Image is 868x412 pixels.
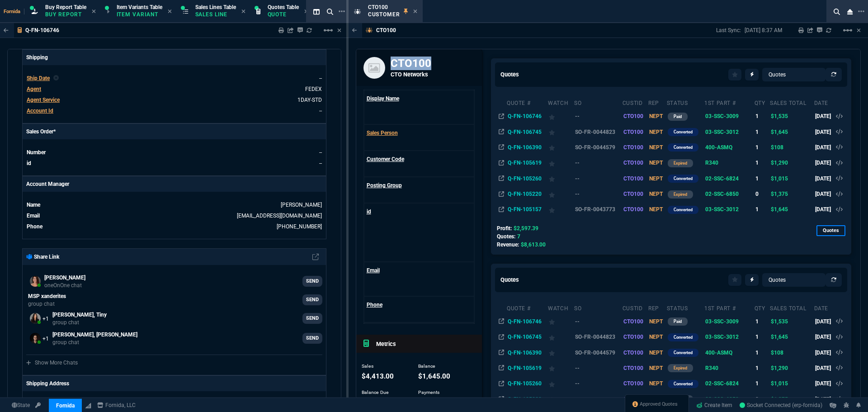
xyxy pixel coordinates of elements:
[506,186,547,202] td: Q-FN-105220
[499,206,504,213] nx-icon: Open In Opposite Panel
[769,360,814,376] td: $1,290
[26,85,322,94] tr: undefined
[754,392,769,407] td: 0
[26,211,322,220] tr: undefined
[364,125,474,151] tr: undefined
[574,109,622,124] td: --
[622,329,648,345] td: CTO100
[28,300,66,308] p: group chat
[648,96,666,109] th: Rep
[497,225,512,232] span: Profit:
[367,95,399,102] span: Display Name
[769,301,814,314] th: Sales Total
[574,329,622,345] td: SO-FR-0044823
[499,160,504,166] nx-icon: Open In Opposite Panel
[769,186,814,202] td: $1,375
[506,376,547,391] td: Q-FN-105260
[754,301,769,314] th: Qty
[364,151,474,177] tr: Name
[648,140,666,155] td: NEPT
[705,379,752,388] nx-fornida-value: SONICWALL TZ370 WIRELESS-AC TOTALSECURE - ESSENTIAL EDITION 1YR
[499,175,504,182] nx-icon: Open In Opposite Panel
[648,392,666,407] td: NEPT
[549,362,572,374] div: Add to Watchlist
[547,96,574,109] th: Watch
[754,124,769,139] td: 1
[52,311,107,319] p: [PERSON_NAME], Tiny
[705,206,739,213] span: 03-SSC-3012
[574,301,622,314] th: SO
[622,376,648,391] td: CTO100
[574,392,622,407] td: --
[547,301,574,314] th: Watch
[814,202,835,217] td: [DATE]
[705,349,752,357] nx-fornida-value: REF DELL 1.8TB SAS 3.5 12Gb/s HDD HYBRID
[117,4,162,10] span: Item Variants Table
[648,186,666,202] td: NEPT
[337,27,341,34] a: Hide Workbench
[506,171,547,186] td: Q-FN-105260
[754,140,769,155] td: 1
[705,365,718,371] span: R340
[549,141,572,154] div: Add to Watchlist
[769,345,814,360] td: $108
[705,175,752,183] nx-fornida-value: SONICWALL TZ370 WIRELESS-AC TOTALSECURE - ESSENTIAL EDITION 1YR
[574,186,622,202] td: --
[26,159,322,168] tr: undefined
[844,6,856,17] nx-icon: Close Workbench
[754,109,769,124] td: 1
[648,301,666,314] th: Rep
[705,333,752,341] nx-fornida-value: SonicWall TZ470 Promotional Tradeup With 3YR EPSS and CSE for 1 YR
[857,27,861,34] a: Hide Workbench
[506,124,547,139] td: Q-FN-106745
[674,334,693,341] p: converted
[499,113,504,119] nx-icon: Open In Opposite Panel
[391,70,475,79] h5: CTO Networks
[27,160,31,166] span: id
[26,360,78,366] a: Show More Chats
[574,155,622,170] td: --
[413,8,417,15] nx-icon: Close Tab
[674,191,687,198] p: expired
[674,113,682,120] p: paid
[514,225,538,232] span: $2,597.39
[754,314,769,329] td: 1
[705,317,752,326] nx-fornida-value: SONICWALL TZ370 WIRELESS-AC PROMOTIONAL TRADEUP WITH 3 YR APSS AND CSE FOR 1 YR SIA -
[44,274,85,282] p: [PERSON_NAME]
[362,363,373,369] span: Sales
[705,113,739,119] span: 03-SSC-3009
[26,379,69,388] p: Shipping Address
[622,345,648,360] td: CTO100
[705,190,752,198] nx-fornida-value: SONICWALL TZ270 WIRELESS-AC TOTALSECURE - ADVANCED EDITION 1YR
[23,176,326,192] p: Account Manager
[816,225,845,236] p: Quotes
[352,27,357,33] nx-icon: Back to Table
[622,392,648,407] td: CTO100
[27,86,41,92] span: Agent
[674,349,693,356] p: converted
[367,302,382,308] span: Phone
[26,272,322,290] a: fiona.rossi@fornida.com
[622,301,648,314] th: CustId
[376,27,396,34] p: CTO100
[302,276,322,287] a: SEND
[302,294,322,305] a: SEND
[268,4,299,10] span: Quotes Table
[367,208,371,215] span: id
[497,233,515,240] span: Quotes:
[705,175,739,182] span: 02-SSC-6824
[622,186,648,202] td: CTO100
[648,202,666,217] td: NEPT
[506,314,547,329] td: Q-FN-106746
[305,86,322,92] a: FEDEX
[705,350,732,356] span: 400-ASMQ
[754,376,769,391] td: 1
[364,204,474,262] tr: See Marketplace Order
[27,108,53,114] span: Account Id
[769,124,814,139] td: $1,645
[769,314,814,329] td: $1,535
[769,140,814,155] td: $108
[705,205,752,213] nx-fornida-value: SonicWall TZ470 Promotional Tradeup With 3YR EPSS and CSE for 1 YR
[52,339,137,346] p: group chat
[364,177,474,204] tr: Customer Type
